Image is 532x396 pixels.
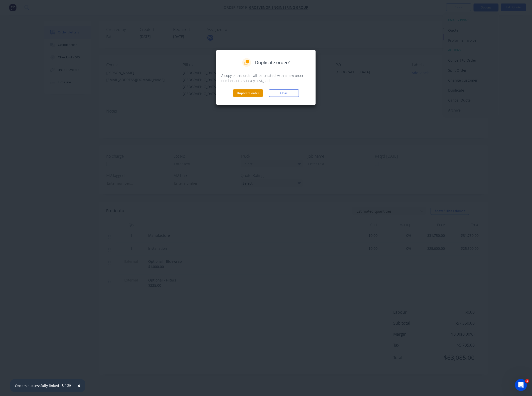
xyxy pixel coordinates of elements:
[255,59,290,66] span: Duplicate order?
[233,89,263,97] button: Duplicate order
[221,73,311,83] p: A copy of this order will be created, with a new order number automatically assigned.
[515,379,527,391] iframe: Intercom live chat
[525,379,529,383] span: 1
[72,380,85,392] button: Close
[269,89,299,97] button: Close
[77,382,80,389] span: ×
[59,382,74,389] button: Undo
[15,383,59,388] div: Orders successfully linked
